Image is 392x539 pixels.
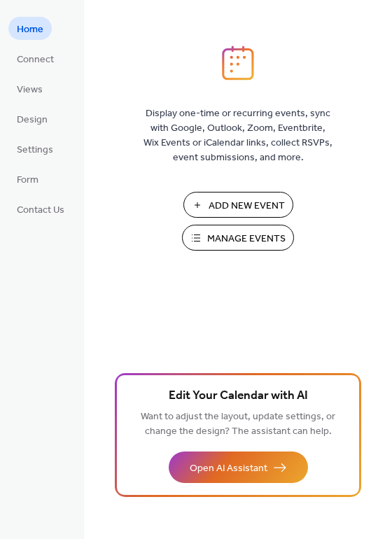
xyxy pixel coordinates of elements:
span: Design [17,113,48,127]
span: Settings [17,143,53,157]
img: logo_icon.svg [222,45,254,80]
span: Manage Events [207,232,286,246]
span: Display one-time or recurring events, sync with Google, Outlook, Zoom, Eventbrite, Wix Events or ... [143,106,332,165]
span: Views [17,83,43,97]
span: Want to adjust the layout, update settings, or change the design? The assistant can help. [141,407,335,441]
a: Connect [8,47,62,70]
a: Form [8,167,47,190]
a: Settings [8,137,62,160]
a: Home [8,17,52,40]
span: Add New Event [209,199,285,213]
a: Contact Us [8,197,73,220]
span: Connect [17,52,54,67]
span: Contact Us [17,203,64,218]
span: Home [17,22,43,37]
button: Open AI Assistant [169,451,308,483]
button: Add New Event [183,192,293,218]
span: Form [17,173,38,188]
span: Open AI Assistant [190,461,267,476]
span: Edit Your Calendar with AI [169,386,308,406]
a: Views [8,77,51,100]
a: Design [8,107,56,130]
button: Manage Events [182,225,294,251]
